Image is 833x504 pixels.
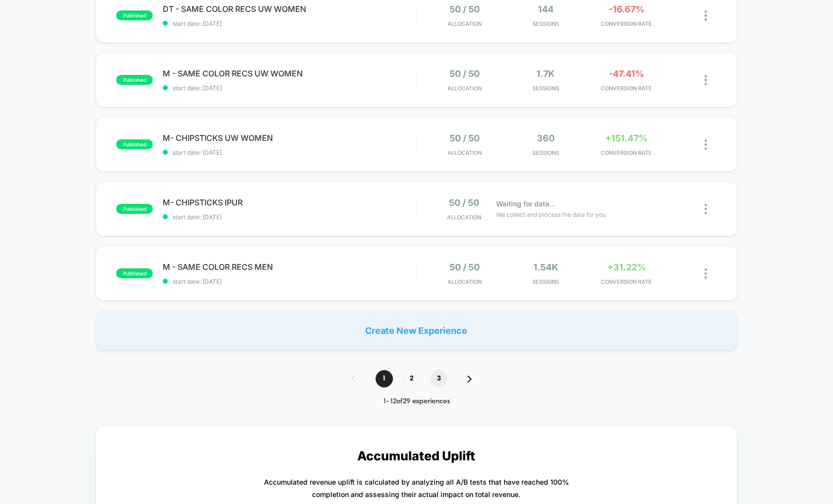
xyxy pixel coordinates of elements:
[538,4,554,14] span: 144
[496,198,555,209] span: Waiting for data...
[376,370,393,387] span: 1
[449,4,480,14] span: 50 / 50
[508,149,583,156] span: Sessions
[705,204,707,214] img: close
[588,20,664,27] span: CONVERSION RATE
[163,213,416,221] span: start date: [DATE]
[605,133,647,143] span: +151.47%
[705,139,707,150] img: close
[163,84,416,92] span: start date: [DATE]
[96,311,737,350] div: Create New Experience
[508,278,583,285] span: Sessions
[449,197,479,208] span: 50 / 50
[448,149,482,156] span: Allocation
[116,268,153,278] span: published
[264,476,569,501] p: Accumulated revenue uplift is calculated by analyzing all A/B tests that have reached 100% comple...
[449,262,480,272] span: 50 / 50
[705,75,707,85] img: close
[163,4,416,14] span: DT - SAME COLOR RECS UW WOMEN
[609,4,644,14] span: -16.67%
[447,214,481,221] span: Allocation
[357,448,475,463] p: Accumulated Uplift
[163,20,416,27] span: start date: [DATE]
[163,68,416,78] span: M - SAME COLOR RECS UW WOMEN
[448,85,482,92] span: Allocation
[341,397,492,406] div: 1 - 12 of 29 experiences
[163,197,416,207] span: M- CHIPSTICKS IPUR
[496,210,606,219] span: We collect and process the data for you
[430,370,448,387] span: 3
[588,85,664,92] span: CONVERSION RATE
[467,376,472,382] img: pagination forward
[163,133,416,143] span: M- CHIPSTICKS UW WOMEN
[448,278,482,285] span: Allocation
[705,10,707,21] img: close
[116,10,153,20] span: published
[588,149,664,156] span: CONVERSION RATE
[588,278,664,285] span: CONVERSION RATE
[116,75,153,85] span: published
[533,262,558,272] span: 1.54k
[116,204,153,214] span: published
[508,20,583,27] span: Sessions
[448,20,482,27] span: Allocation
[449,133,480,143] span: 50 / 50
[607,262,646,272] span: +31.22%
[163,278,416,285] span: start date: [DATE]
[537,133,555,143] span: 360
[403,370,420,387] span: 2
[163,149,416,156] span: start date: [DATE]
[705,268,707,279] img: close
[449,68,480,79] span: 50 / 50
[609,68,644,79] span: -47.41%
[163,262,416,272] span: M - SAME COLOR RECS MEN
[116,139,153,149] span: published
[536,68,555,79] span: 1.7k
[508,85,583,92] span: Sessions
